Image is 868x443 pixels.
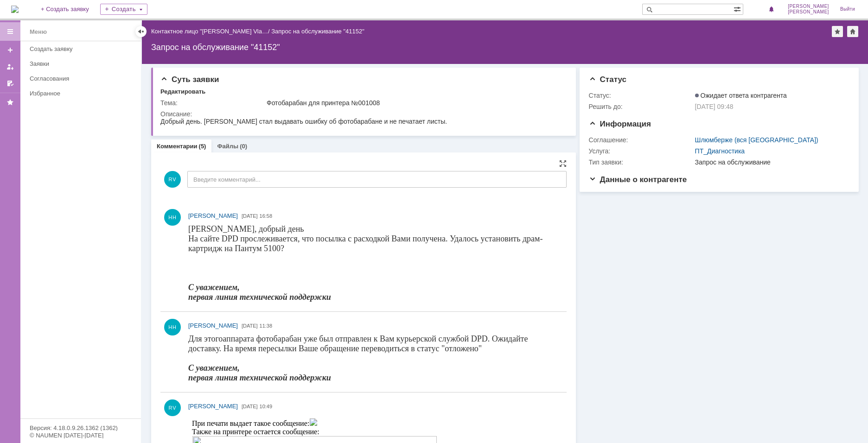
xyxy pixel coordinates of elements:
[4,4,366,13] div: При печати выдает такое сообщение:
[3,43,18,57] a: Создать заявку
[788,9,829,15] span: [PERSON_NAME]
[26,71,139,86] a: Согласования
[260,404,273,409] span: 10:49
[160,110,564,118] div: Описание:
[160,75,219,84] span: Суть заявки
[26,54,170,63] strong: [EMAIL_ADDRESS][DOMAIN_NAME]
[151,28,271,35] div: /
[30,75,135,82] div: Согласования
[188,321,238,330] a: [PERSON_NAME]
[695,103,734,110] span: [DATE] 09:48
[3,76,18,91] a: Мои согласования
[589,175,687,184] span: Данные о контрагенте
[242,404,258,409] span: [DATE]
[242,213,258,219] span: [DATE]
[135,26,147,37] div: Скрыть меню
[240,143,247,150] div: (0)
[164,171,181,188] span: RV
[157,143,198,150] a: Комментарии
[589,92,693,99] div: Статус:
[589,147,693,155] div: Услуга:
[4,21,249,346] img: download
[832,26,843,37] div: Добавить в избранное
[267,99,562,107] div: Фотобарабан для принтера №001008
[589,103,693,110] div: Решить до:
[160,99,265,107] div: Тема:
[589,158,693,166] div: Тип заявки:
[160,88,205,95] div: Редактировать
[242,323,258,329] span: [DATE]
[26,55,170,63] a: [EMAIL_ADDRESS][DOMAIN_NAME]
[788,4,829,9] span: [PERSON_NAME]
[695,136,818,144] a: Шлюмберже (вся [GEOGRAPHIC_DATA])
[11,6,19,13] img: logo
[589,75,626,84] span: Статус
[11,6,19,13] a: Перейти на домашнюю страницу
[188,211,238,221] a: [PERSON_NAME]
[199,143,206,150] div: (5)
[260,213,273,219] span: 16:58
[100,4,147,15] div: Создать
[559,160,567,167] div: На всю страницу
[26,42,139,56] a: Создать заявку
[3,59,18,74] a: Мои заявки
[847,26,858,37] div: Сделать домашней страницей
[695,158,845,166] div: Запрос на обслуживание
[695,147,745,155] a: ПТ_Диагностика
[151,28,268,35] a: Контактное лицо "[PERSON_NAME] Vla…
[217,143,238,150] a: Файлы
[589,120,651,128] span: Информация
[30,432,132,438] div: © NAUMEN [DATE]-[DATE]
[30,90,125,97] div: Избранное
[30,425,132,431] div: Версия: 4.18.0.9.26.1362 (1362)
[271,28,364,35] div: Запрос на обслуживание "41152"
[188,322,238,329] span: [PERSON_NAME]
[30,26,47,38] div: Меню
[30,60,135,67] div: Заявки
[26,57,139,71] a: Заявки
[260,323,273,329] span: 11:38
[734,4,743,13] span: Расширенный поиск
[188,403,238,410] span: [PERSON_NAME]
[151,43,859,52] div: Запрос на обслуживание "41152"
[589,136,693,144] div: Соглашение:
[30,45,135,52] div: Создать заявку
[121,4,129,11] img: download
[188,402,238,411] a: [PERSON_NAME]
[188,212,238,219] span: [PERSON_NAME]
[695,92,787,99] span: Ожидает ответа контрагента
